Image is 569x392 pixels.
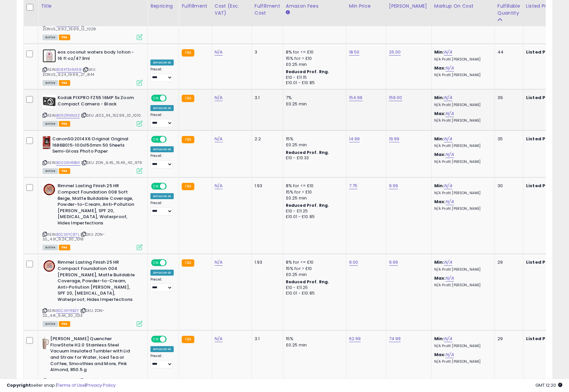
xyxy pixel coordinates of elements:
[434,3,492,10] div: Markup on Cost
[43,183,56,196] img: 41ZAVYeUGRL._SL40_.jpg
[446,275,454,282] a: N/A
[286,56,341,62] div: 15% for > £10
[215,136,223,142] a: N/A
[152,137,160,142] span: ON
[434,49,444,55] b: Min:
[43,321,58,327] span: All listings currently available for purchase on Amazon
[434,103,489,107] p: N/A Profit [PERSON_NAME]
[215,94,223,101] a: N/A
[434,275,446,281] b: Max:
[43,67,96,77] span: | SKU: ZONUS_9.24_19.99_27_844
[434,57,489,62] p: N/A Profit [PERSON_NAME]
[526,335,556,342] b: Listed Price:
[59,121,70,127] span: FBA
[389,94,402,101] a: 159.00
[497,95,518,101] div: 39
[150,201,174,216] div: Preset:
[286,95,341,101] div: 7%
[526,136,556,142] b: Listed Price:
[286,342,341,348] div: £0.25 min
[389,49,401,56] a: 25.00
[286,285,341,291] div: £10 - £11.25
[56,232,80,237] a: B0CXXYC87L
[58,95,138,109] b: Kodak PIXPRO FZ55 16MP 5x Zoom Compact Camera - Black
[434,351,446,358] b: Max:
[497,336,518,342] div: 29
[255,259,278,265] div: 1.93
[166,184,176,189] span: OFF
[497,136,518,142] div: 35
[43,136,51,149] img: 41TEjhBVEXL._SL40_.jpg
[349,136,360,142] a: 14.99
[526,94,556,101] b: Listed Price:
[50,336,131,374] b: [PERSON_NAME] Quencher FlowState H2.0 Stainless Steel Vacuum Insulated Tumbler with Lid and Straw...
[152,260,160,266] span: ON
[446,110,454,117] a: N/A
[349,183,358,189] a: 7.75
[446,351,454,358] a: N/A
[150,193,174,199] div: Amazon AI
[286,69,329,74] b: Reduced Prof. Rng.
[43,308,104,318] span: | SKU: ZON-SS_4.41_9.44_30_1013
[434,144,489,148] p: N/A Profit [PERSON_NAME]
[444,136,452,142] a: N/A
[389,183,398,189] a: 9.99
[43,232,105,242] span: | SKU: ZON-SS_4.31_9.24_30_1018
[497,259,518,265] div: 29
[497,3,520,17] div: Fulfillable Quantity
[152,336,160,342] span: ON
[255,336,278,342] div: 3.1
[57,382,85,388] a: Terms of Use
[286,208,341,214] div: £10 - £11.25
[52,136,133,156] b: CanonSG2014X6 Original Original 1686B015-100x150mm 50 Sheets Semi-Gloss Photo Paper
[215,335,223,342] a: N/A
[43,49,142,85] div: ASIN:
[56,67,82,72] a: B08KT5HM98
[255,49,278,55] div: 3
[349,3,383,10] div: Min Price
[86,382,115,388] a: Privacy Policy
[286,272,341,278] div: £0.25 min
[166,260,176,266] span: OFF
[444,183,452,189] a: N/A
[152,184,160,189] span: ON
[215,3,249,17] div: Cost (Exc. VAT)
[286,155,341,161] div: £10 - £10.33
[56,113,80,118] a: B09ZRN1N3Z
[166,95,176,101] span: OFF
[43,80,58,86] span: All listings currently available for purchase on Amazon
[434,136,444,142] b: Min:
[166,137,176,142] span: OFF
[434,359,489,364] p: N/A Profit [PERSON_NAME]
[58,259,138,304] b: Rimmel Lasting Finish 25 HR Compact Foundation 004 [PERSON_NAME], Matte Buildable Coverage, Powde...
[215,49,223,56] a: N/A
[434,151,446,158] b: Max:
[446,65,454,71] a: N/A
[150,154,174,169] div: Preset:
[255,95,278,101] div: 3.1
[434,65,446,71] b: Max:
[7,382,31,388] strong: Copyright
[58,183,138,228] b: Rimmel Lasting Finish 25 HR Compact Foundation 008 Soft Beige, Matte Buildable Coverage, Powder-t...
[349,259,358,266] a: 9.00
[59,321,70,327] span: FBA
[182,259,194,267] small: FBA
[434,73,489,77] p: N/A Profit [PERSON_NAME]
[434,344,489,348] p: N/A Profit [PERSON_NAME]
[286,3,343,10] div: Amazon Fees
[43,136,142,173] div: ASIN:
[444,259,452,266] a: N/A
[389,136,400,142] a: 19.99
[182,95,194,102] small: FBA
[56,160,80,166] a: B000KHRBMI
[43,168,58,174] span: All listings currently available for purchase on Amazon
[182,336,194,343] small: FBA
[150,354,174,369] div: Preset:
[166,336,176,342] span: OFF
[434,160,489,164] p: N/A Profit [PERSON_NAME]
[182,136,194,143] small: FBA
[444,49,452,56] a: N/A
[535,382,562,388] span: 2025-09-15 12:20 GMT
[150,270,174,276] div: Amazon AI
[389,335,401,342] a: 74.99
